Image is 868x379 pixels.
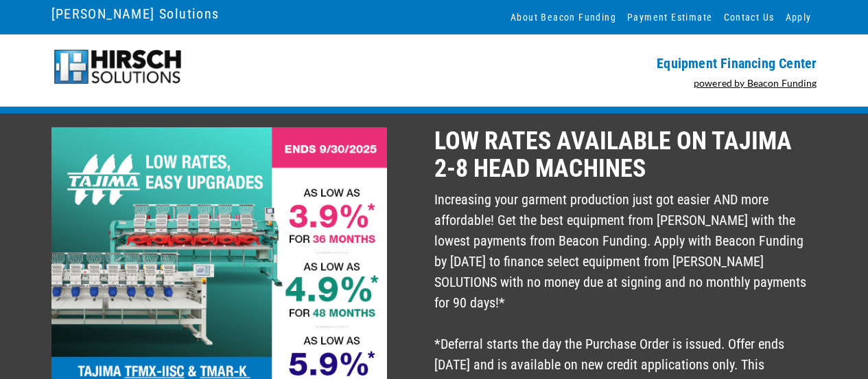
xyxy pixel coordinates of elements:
a: powered by Beacon Funding [694,77,817,89]
p: LOW RATES AVAILABLE ON TAJIMA 2-8 HEAD MACHINES [434,127,817,182]
a: [PERSON_NAME] Solutions [51,2,220,25]
p: Equipment Financing Center [443,55,817,72]
img: Hirsch-logo-55px.png [51,48,184,86]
